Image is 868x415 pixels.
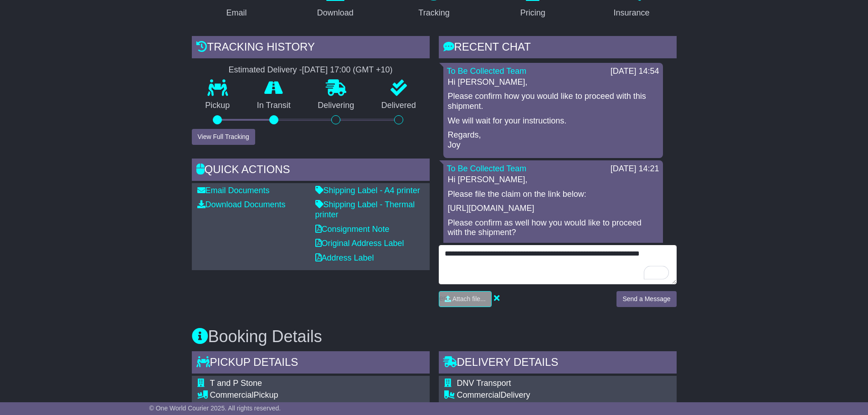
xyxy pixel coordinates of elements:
div: Tracking history [192,36,430,61]
div: Insurance [614,7,650,19]
p: [URL][DOMAIN_NAME] [448,204,658,214]
h3: Booking Details [192,328,677,346]
p: Delivered [368,101,430,111]
p: Regards, [448,242,658,252]
div: Email [226,7,247,19]
div: [DATE] 14:54 [611,67,659,77]
button: Send a Message [616,291,676,307]
p: Hi [PERSON_NAME], [448,175,658,185]
a: Shipping Label - Thermal printer [315,200,415,219]
a: Download Documents [197,200,286,209]
a: To Be Collected Team [447,164,527,173]
button: View Full Tracking [192,129,255,145]
p: We will wait for your instructions. [448,116,658,126]
a: Shipping Label - A4 printer [315,186,420,195]
span: Commercial [457,390,501,400]
div: Tracking [418,7,449,19]
p: Please file the claim on the link below: [448,190,658,200]
p: Hi [PERSON_NAME], [448,77,658,87]
span: © One World Courier 2025. All rights reserved. [149,405,281,412]
div: Pickup [210,390,415,400]
a: Email Documents [197,186,270,195]
textarea: To enrich screen reader interactions, please activate Accessibility in Grammarly extension settings [439,245,677,284]
div: Pickup Details [192,351,430,376]
span: Commercial [210,390,254,400]
p: Regards, Joy [448,130,658,150]
div: Pricing [520,7,545,19]
p: Pickup [192,101,244,111]
div: Delivery [457,390,596,400]
div: Quick Actions [192,159,430,183]
a: To Be Collected Team [447,67,527,76]
p: Please confirm as well how you would like to proceed with the shipment? [448,218,658,238]
a: Original Address Label [315,239,404,248]
a: Address Label [315,253,374,262]
p: Delivering [304,101,368,111]
div: Download [317,7,354,19]
div: RECENT CHAT [439,36,677,61]
span: DNV Transport [457,379,511,388]
div: Estimated Delivery - [192,65,430,75]
div: [DATE] 17:00 (GMT +10) [302,65,393,75]
p: Please confirm how you would like to proceed with this shipment. [448,92,658,111]
p: In Transit [243,101,304,111]
a: Consignment Note [315,225,390,234]
div: [DATE] 14:21 [611,164,659,174]
div: Delivery Details [439,351,677,376]
span: T and P Stone [210,379,262,388]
